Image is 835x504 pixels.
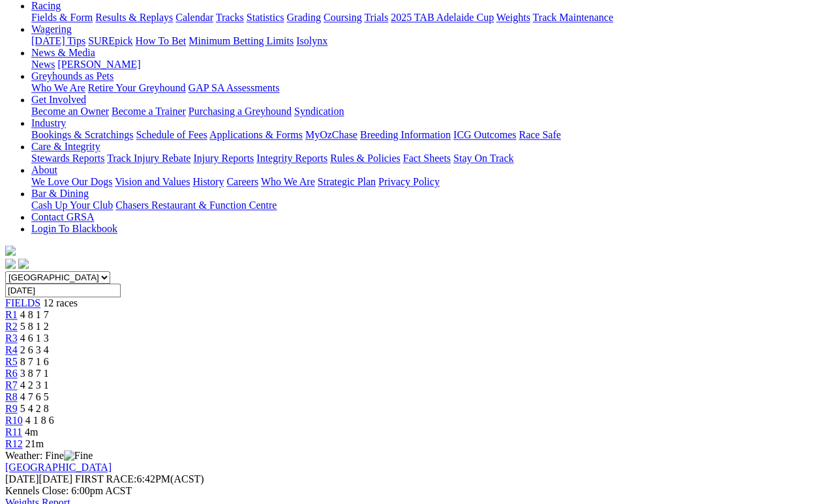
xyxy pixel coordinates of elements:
[453,129,516,140] a: ICG Outcomes
[31,106,109,117] a: Become an Owner
[360,129,451,140] a: Breeding Information
[18,258,29,269] img: twitter.svg
[31,200,113,211] a: Cash Up Your Club
[5,462,112,473] a: [GEOGRAPHIC_DATA]
[5,344,18,355] span: R4
[31,94,86,105] a: Get Involved
[5,245,16,256] img: logo-grsa-white.png
[25,438,44,449] span: 21m
[25,415,54,426] span: 4 1 8 6
[5,368,18,379] a: R6
[318,176,376,187] a: Strategic Plan
[20,356,49,367] span: 8 7 1 6
[5,284,121,297] input: Select date
[189,82,280,93] a: GAP SA Assessments
[20,321,49,332] span: 5 8 1 2
[403,153,451,164] a: Fact Sheets
[261,176,315,187] a: Who We Are
[226,176,258,187] a: Careers
[5,438,23,449] a: R12
[287,12,321,23] a: Grading
[136,129,207,140] a: Schedule of Fees
[5,473,72,484] span: [DATE]
[136,35,187,46] a: How To Bet
[115,200,277,211] a: Chasers Restaurant & Function Centre
[20,333,49,344] span: 4 6 1 3
[5,379,18,391] a: R7
[31,129,133,140] a: Bookings & Scratchings
[5,356,18,367] a: R5
[31,59,55,70] a: News
[519,129,560,140] a: Race Safe
[31,12,830,23] div: Racing
[31,35,830,47] div: Wagering
[5,403,18,414] a: R9
[5,485,830,497] div: Kennels Close: 6:00pm ACST
[112,106,186,117] a: Become a Trainer
[5,426,22,437] a: R11
[296,35,327,46] a: Isolynx
[5,415,23,426] span: R10
[5,333,18,344] a: R3
[5,297,40,308] a: FIELDS
[364,12,388,23] a: Trials
[247,12,284,23] a: Statistics
[88,82,186,93] a: Retire Your Greyhound
[31,47,95,58] a: News & Media
[31,35,85,46] a: [DATE] Tips
[189,106,292,117] a: Purchasing a Greyhound
[31,200,830,211] div: Bar & Dining
[43,297,78,308] span: 12 races
[31,117,66,128] a: Industry
[330,153,401,164] a: Rules & Policies
[378,176,440,187] a: Privacy Policy
[256,153,327,164] a: Integrity Reports
[75,473,204,484] span: 6:42PM(ACST)
[31,153,104,164] a: Stewards Reports
[20,391,49,402] span: 4 7 6 5
[324,12,362,23] a: Coursing
[31,82,85,93] a: Who We Are
[57,59,140,70] a: [PERSON_NAME]
[31,176,830,188] div: About
[64,450,93,462] img: Fine
[209,129,303,140] a: Applications & Forms
[216,12,244,23] a: Tracks
[453,153,513,164] a: Stay On Track
[31,164,57,175] a: About
[31,70,114,82] a: Greyhounds as Pets
[31,23,72,35] a: Wagering
[31,153,830,164] div: Care & Integrity
[31,141,100,152] a: Care & Integrity
[88,35,132,46] a: SUREpick
[107,153,190,164] a: Track Injury Rebate
[294,106,344,117] a: Syndication
[5,321,18,332] a: R2
[5,309,18,320] a: R1
[193,153,254,164] a: Injury Reports
[189,35,294,46] a: Minimum Betting Limits
[31,106,830,117] div: Get Involved
[5,258,16,269] img: facebook.svg
[31,211,94,222] a: Contact GRSA
[31,188,89,199] a: Bar & Dining
[496,12,530,23] a: Weights
[20,403,49,414] span: 5 4 2 8
[175,12,213,23] a: Calendar
[533,12,613,23] a: Track Maintenance
[391,12,494,23] a: 2025 TAB Adelaide Cup
[31,12,93,23] a: Fields & Form
[20,368,49,379] span: 3 8 7 1
[115,176,190,187] a: Vision and Values
[31,129,830,141] div: Industry
[31,176,112,187] a: We Love Our Dogs
[75,473,136,484] span: FIRST RACE:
